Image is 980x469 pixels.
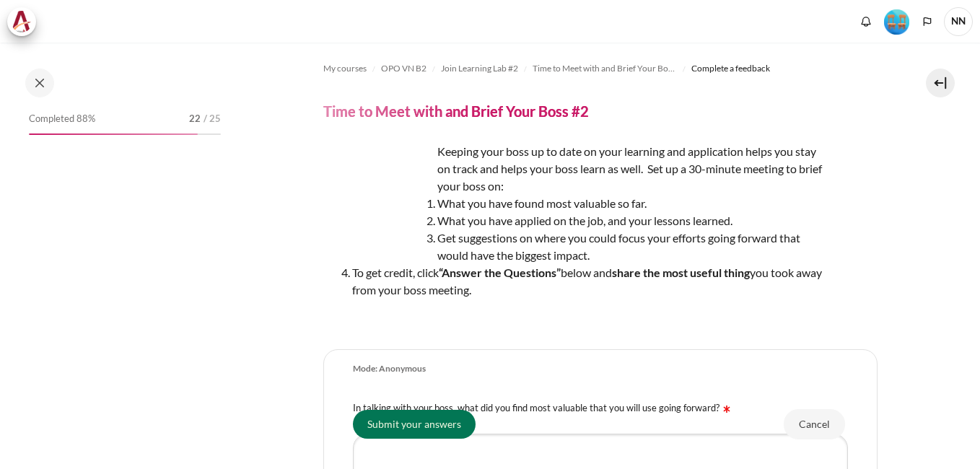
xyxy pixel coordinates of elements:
[441,60,518,77] a: Join Learning Lab #2
[916,11,938,32] button: Languages
[784,408,845,439] input: Cancel
[612,266,750,279] strong: share the most useful thing
[352,195,828,212] li: What you have found most valuable so far.
[352,212,828,229] li: What you have applied on the job, and your lessons learned.
[12,11,32,32] img: Architeck
[323,102,589,120] h4: Time to Meet with and Brief Your Boss #2
[353,363,426,375] div: Mode: Anonymous
[29,112,95,126] span: Completed 88%
[204,112,221,126] span: / 25
[381,62,426,75] span: OPO VN B2
[533,60,677,77] a: Time to Meet with and Brief Your Boss #2
[944,7,973,36] a: User menu
[691,62,770,75] span: Complete a feedback
[7,7,43,36] a: Architeck Architeck
[884,9,909,35] img: Level #4
[944,7,973,36] span: NN
[323,143,828,328] div: Keeping your boss up to date on your learning and application helps you stay on track and helps y...
[189,112,201,126] span: 22
[323,62,367,75] span: My courses
[884,8,909,35] div: Level #4
[352,266,822,297] span: To get credit, click below and you took away from your boss meeting.
[381,60,426,77] a: OPO VN B2
[533,62,677,75] span: Time to Meet with and Brief Your Boss #2
[855,11,877,32] div: Show notification window with no new notifications
[323,57,878,80] nav: Navigation bar
[441,62,518,75] span: Join Learning Lab #2
[29,133,198,135] div: 88%
[352,229,828,264] li: Get suggestions on where you could focus your efforts going forward that would have the biggest i...
[878,8,915,35] a: Level #4
[323,60,367,77] a: My courses
[353,409,476,438] input: Submit your answers
[439,266,561,279] strong: “Answer the Questions”
[323,143,432,251] img: asD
